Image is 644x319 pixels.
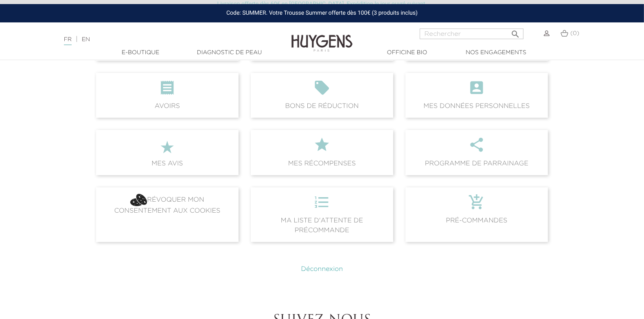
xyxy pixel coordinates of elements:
a: Avoirs [90,73,245,118]
span: Mes récompenses [251,130,393,175]
a: Nos engagements [455,48,537,57]
i: format_list_numbered [257,194,387,216]
i:  [257,79,387,101]
span: Mes données personnelles [405,73,548,118]
a: add_shopping_cartPré-commandes [399,187,554,242]
i:  [257,136,387,158]
span: Mes avis [96,130,239,175]
a: Mes récompenses [245,130,399,175]
span: Programme de parrainage [405,130,548,175]
input: Rechercher [420,29,524,39]
span: Ma liste d'attente de précommande [251,187,393,242]
i: add_shopping_cart [412,194,541,216]
i: ★ [103,136,232,158]
i:  [412,136,541,158]
a: Officine Bio [366,48,448,57]
span: Pré-commandes [405,187,548,242]
span: (0) [570,31,579,36]
button:  [508,26,523,37]
a: Déconnexion [301,266,343,273]
i:  [103,79,232,101]
a: format_list_numberedMa liste d'attente de précommande [245,187,399,242]
span: Avoirs [96,73,239,118]
a: Diagnostic de peau [188,48,270,57]
span: Bons de réduction [251,73,393,118]
a: FR [64,37,72,45]
img: account_button_icon_17.png [130,194,147,206]
a: Bons de réduction [245,73,399,118]
a: E-Boutique [100,48,181,57]
i:  [510,27,520,37]
a: Programme de parrainage [399,130,554,175]
div: | [60,35,262,44]
img: Huygens [291,22,353,53]
a: ★Mes avis [90,130,245,175]
span: Révoquer mon consentement aux cookies [96,187,239,242]
i: account_box [412,79,541,101]
a: account_boxMes données personnelles [399,73,554,118]
a: EN [82,37,90,42]
a: Révoquer mon consentement aux cookies [90,187,245,242]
